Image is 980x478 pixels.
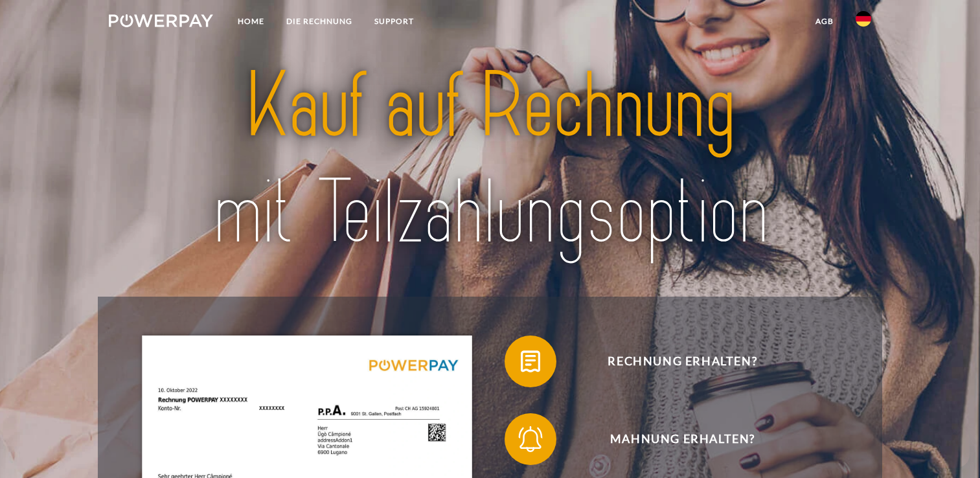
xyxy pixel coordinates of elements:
img: qb_bell.svg [514,423,547,455]
img: de [856,11,871,27]
span: Mahnung erhalten? [524,413,841,465]
button: Mahnung erhalten? [505,413,841,465]
button: Rechnung erhalten? [505,336,841,387]
img: qb_bill.svg [514,345,547,378]
iframe: Schaltfläche zum Öffnen des Messaging-Fensters [928,426,970,468]
a: Home [227,10,275,33]
span: Rechnung erhalten? [524,336,841,387]
img: logo-powerpay-white.svg [109,14,213,27]
a: agb [804,10,845,33]
a: DIE RECHNUNG [275,10,363,33]
img: title-powerpay_de.svg [146,48,834,272]
a: SUPPORT [363,10,425,33]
